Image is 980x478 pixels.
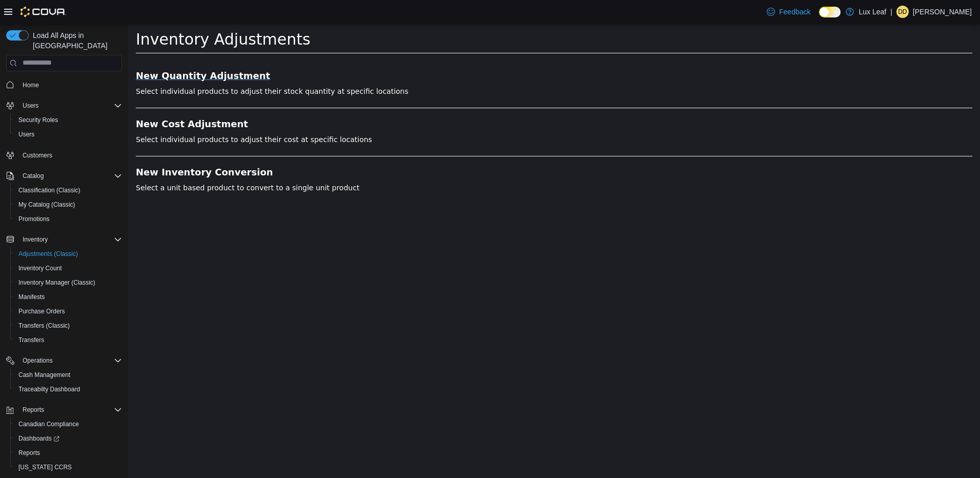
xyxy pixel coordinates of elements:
a: Purchase Orders [14,305,69,317]
div: Dustin Desnoyer [896,6,909,18]
h3: New Quantity Adjustment [8,47,844,57]
a: Transfers [14,334,48,346]
p: Lux Leaf [859,6,887,18]
span: Adjustments (Classic) [18,250,78,258]
span: Customers [18,149,122,162]
span: Promotions [14,213,122,225]
button: Transfers (Classic) [10,318,126,333]
span: Inventory [23,235,48,244]
span: Promotions [18,215,50,223]
span: My Catalog (Classic) [14,198,122,211]
span: Customers [23,151,52,160]
span: Transfers [14,334,122,346]
span: Home [18,78,122,91]
span: Home [23,81,39,89]
span: Security Roles [14,114,122,126]
button: Users [18,99,43,112]
span: Traceabilty Dashboard [14,383,122,395]
a: Promotions [14,213,54,225]
span: Reports [23,406,44,414]
button: [US_STATE] CCRS [10,460,126,474]
button: Inventory Count [10,261,126,275]
span: Operations [18,354,122,367]
button: Security Roles [10,113,126,127]
a: Home [18,79,43,91]
a: New Inventory Conversion [8,143,844,153]
span: Operations [23,356,53,365]
a: Inventory Manager (Classic) [14,276,99,289]
span: Manifests [14,291,122,303]
a: Traceabilty Dashboard [14,383,84,395]
input: Dark Mode [819,7,841,17]
span: Canadian Compliance [18,420,79,428]
button: Reports [2,403,126,417]
p: Select individual products to adjust their cost at specific locations [8,110,844,121]
a: Customers [18,149,56,162]
span: Transfers (Classic) [18,322,70,330]
button: Home [2,77,126,92]
span: Users [18,130,34,138]
button: Reports [10,446,126,460]
a: Dashboards [14,432,64,445]
span: [US_STATE] CCRS [18,463,72,471]
button: Promotions [10,212,126,226]
button: Inventory [2,232,126,247]
span: Cash Management [18,371,70,379]
span: Cash Management [14,369,122,381]
button: Purchase Orders [10,304,126,318]
span: Transfers [18,336,44,344]
span: Reports [14,447,122,459]
p: Select individual products to adjust their stock quantity at specific locations [8,62,844,73]
span: Transfers (Classic) [14,320,122,332]
span: Canadian Compliance [14,418,122,430]
span: Dashboards [14,432,122,445]
span: Security Roles [18,116,58,124]
span: Catalog [23,172,44,180]
span: Catalog [18,170,122,182]
span: Reports [18,404,122,416]
a: Feedback [763,2,814,22]
span: Feedback [779,7,810,17]
span: Inventory Count [14,262,122,274]
a: Dashboards [10,431,126,446]
span: Reports [18,449,40,457]
a: Adjustments (Classic) [14,248,82,260]
span: Inventory Adjustments [8,6,182,24]
a: Canadian Compliance [14,418,83,430]
p: Select a unit based product to convert to a single unit product [8,158,844,169]
button: Customers [2,148,126,163]
p: [PERSON_NAME] [913,6,972,18]
button: My Catalog (Classic) [10,197,126,212]
button: Users [2,98,126,113]
span: Inventory Manager (Classic) [14,276,122,289]
button: Users [10,127,126,142]
a: Reports [14,447,44,459]
span: Users [18,99,122,112]
a: Security Roles [14,114,62,126]
span: Inventory Count [18,264,62,272]
span: Inventory Manager (Classic) [18,278,95,287]
span: Classification (Classic) [14,184,122,196]
span: Washington CCRS [14,461,122,473]
a: My Catalog (Classic) [14,198,79,211]
button: Catalog [18,170,48,182]
button: Reports [18,404,48,416]
button: Catalog [2,169,126,183]
button: Classification (Classic) [10,183,126,197]
img: Cova [21,7,66,17]
a: Transfers (Classic) [14,320,74,332]
a: Users [14,128,38,141]
span: Dashboards [18,434,59,443]
a: Inventory Count [14,262,66,274]
span: Users [14,128,122,141]
span: Traceabilty Dashboard [18,385,80,393]
span: Purchase Orders [18,307,65,315]
span: Manifests [18,293,45,301]
button: Operations [2,353,126,368]
span: Inventory [18,233,122,246]
span: Adjustments (Classic) [14,248,122,260]
button: Inventory Manager (Classic) [10,275,126,290]
span: Users [23,102,38,110]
